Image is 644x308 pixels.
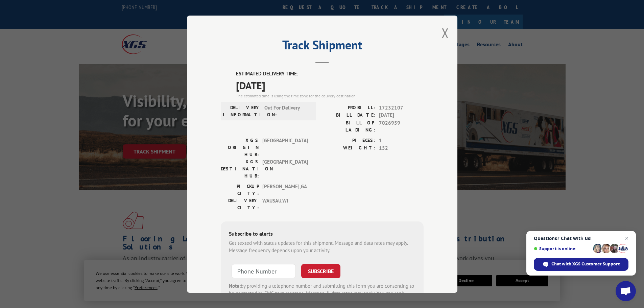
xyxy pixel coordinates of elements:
span: [PERSON_NAME] , GA [262,183,308,197]
label: DELIVERY CITY: [221,197,259,211]
span: 1 [379,137,424,144]
strong: Note: [229,282,241,289]
span: Support is online [534,246,591,251]
span: 7026959 [379,119,424,133]
input: Phone Number [232,264,296,278]
span: Out For Delivery [264,104,310,118]
div: The estimated time is using the time zone for the delivery destination. [236,93,424,99]
span: WAUSAU , WI [262,197,308,211]
span: [GEOGRAPHIC_DATA] [262,158,308,179]
div: by providing a telephone number and submitting this form you are consenting to be contacted by SM... [229,282,415,305]
span: [DATE] [379,112,424,119]
span: Close chat [623,234,631,242]
label: ESTIMATED DELIVERY TIME: [236,70,424,78]
span: [GEOGRAPHIC_DATA] [262,137,308,158]
span: Chat with XGS Customer Support [551,261,620,267]
label: XGS DESTINATION HUB: [221,158,259,179]
div: Get texted with status updates for this shipment. Message and data rates may apply. Message frequ... [229,239,415,254]
label: PIECES: [322,137,376,144]
div: Subscribe to alerts [229,229,415,239]
h2: Track Shipment [221,40,424,53]
label: BILL DATE: [322,112,376,119]
span: Questions? Chat with us! [534,236,628,241]
label: WEIGHT: [322,144,376,152]
span: 17232107 [379,104,424,112]
button: Close modal [442,24,449,42]
label: XGS ORIGIN HUB: [221,137,259,158]
span: 152 [379,144,424,152]
label: PROBILL: [322,104,376,112]
div: Open chat [616,281,636,301]
label: PICKUP CITY: [221,183,259,197]
label: DELIVERY INFORMATION: [223,104,261,118]
label: BILL OF LADING: [322,119,376,133]
button: SUBSCRIBE [301,264,340,278]
span: [DATE] [236,77,424,93]
div: Chat with XGS Customer Support [534,258,628,271]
